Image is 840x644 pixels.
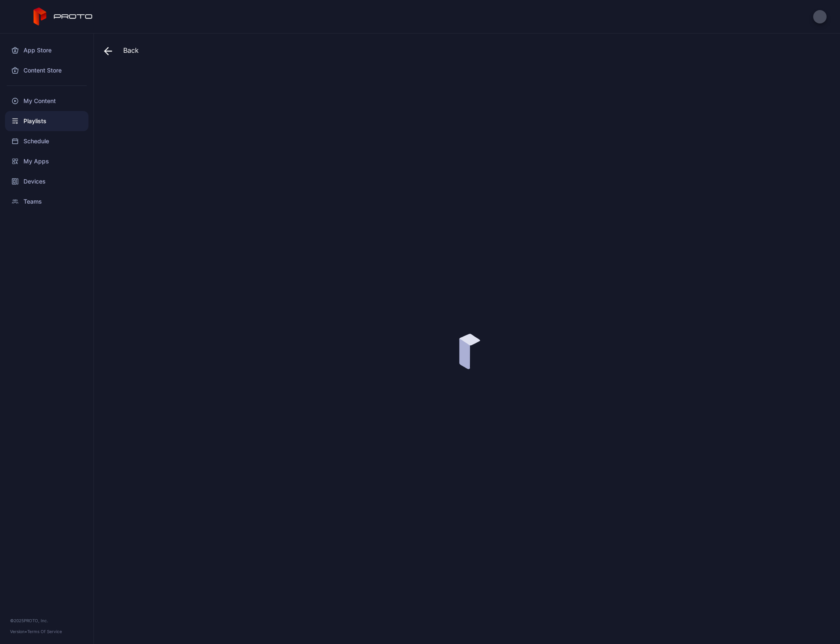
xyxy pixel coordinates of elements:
[10,617,83,624] div: © 2025 PROTO, Inc.
[10,629,27,634] span: Version •
[27,629,62,634] a: Terms Of Service
[5,40,88,60] a: App Store
[5,111,88,131] a: Playlists
[5,151,88,171] a: My Apps
[5,171,88,191] a: Devices
[5,191,88,212] a: Teams
[5,91,88,111] a: My Content
[5,60,88,80] a: Content Store
[104,40,139,60] div: Back
[5,131,88,151] a: Schedule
